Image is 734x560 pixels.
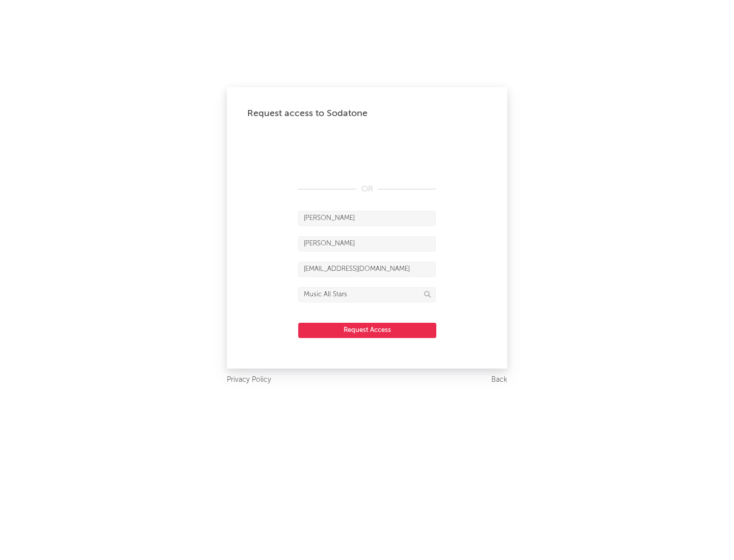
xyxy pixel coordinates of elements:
div: OR [298,183,436,195]
a: Back [491,374,507,386]
div: Request access to Sodatone [247,107,487,120]
button: Request Access [298,323,436,338]
a: Privacy Policy [227,374,271,386]
input: Division [298,287,436,302]
input: Last Name [298,236,436,251]
input: Email [298,262,436,277]
input: First Name [298,211,436,226]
